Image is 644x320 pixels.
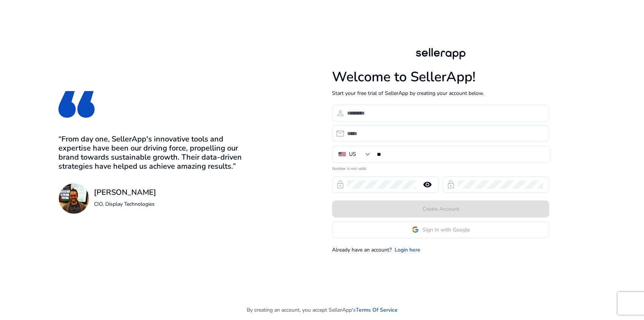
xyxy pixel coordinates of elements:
a: Login here [395,246,420,254]
p: Start your free trial of SellerApp by creating your account below. [332,89,549,97]
span: lock [446,180,455,189]
div: US [349,150,356,158]
span: email [336,129,345,138]
span: lock [336,180,345,189]
mat-icon: remove_red_eye [418,180,437,189]
h3: “From day one, SellerApp's innovative tools and expertise have been our driving force, propelling... [58,135,252,171]
p: Already have an account? [332,246,392,254]
span: person [336,109,345,118]
p: CIO, Display Technologies [94,200,156,208]
h1: Welcome to SellerApp! [332,69,549,85]
a: Terms Of Service [356,306,398,314]
h3: [PERSON_NAME] [94,188,156,197]
mat-error: Number is not valid [332,164,549,172]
